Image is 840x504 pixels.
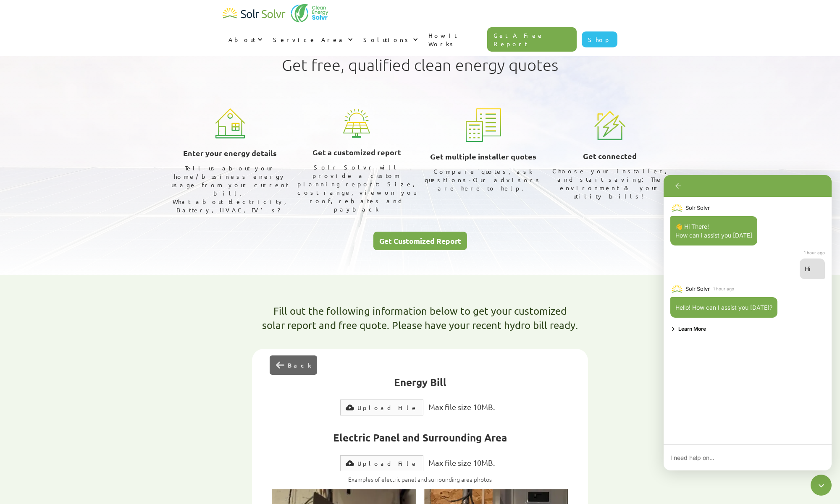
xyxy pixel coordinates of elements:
div: Back [288,361,311,369]
img: 1702586718.png [670,282,684,295]
h3: Get connected [583,150,637,162]
h3: Get a customized report [312,146,401,159]
h2: Examples of electric panel and surrounding area photos [272,475,568,484]
a: Shop [582,31,617,47]
div: Upload File [357,403,418,412]
label: Upload File [340,455,423,471]
button: Close chatbot widget [811,475,832,496]
label: Upload File [340,400,423,415]
h1: Get free, qualified clean energy quotes [282,56,558,74]
div: Learn More [678,325,706,333]
div: Max file size 10MB. [423,399,500,415]
div: About [223,27,267,52]
p: Hello! How can I assist you [DATE]? [675,303,772,312]
div: Chatbot is open [664,175,832,470]
div: Solutions [357,27,423,52]
div: Compare quotes, ask questions-Our advisors are here to help. [423,167,543,192]
div: Solr Solvr will provide a custom planning report: Size, cost range, view on you roof, rebates and... [297,163,417,213]
img: 1702586718.png [670,201,684,214]
a: Get Customized Report [373,232,467,251]
a: How It Works [423,23,487,56]
h3: Enter your energy details [183,147,277,159]
div: previous slide [270,355,317,375]
div: Solr Solvr [685,285,710,293]
div: Max file size 10MB. [423,455,500,471]
div: Service Area [273,35,346,44]
a: Get A Free Report [487,27,577,52]
div: Upload File [357,459,418,467]
div: Get Customized Report [379,237,461,245]
div: Choose your installer, and start saving: The environment & your utility bills! [550,167,670,200]
h3: Get multiple installer quotes [430,150,536,163]
p: 👋 Hi There! How can i assist you [DATE] [675,222,752,240]
p: Hi [805,264,820,273]
div: About [228,35,255,44]
h2: Energy Bill [272,375,568,389]
div: 1 hour ago [713,285,734,293]
h2: Electric Panel and Surrounding Area [272,431,568,445]
div: Service Area [267,27,357,52]
h1: Fill out the following information below to get your customized solar report and free quote. Plea... [262,304,578,332]
div: Solutions [363,35,411,44]
div: Tell us about your home/business energy usage from your current bill. What about Electricity, Bat... [170,164,290,214]
div: Solr Solvr [685,204,710,212]
div: 1 hour ago [804,248,825,257]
